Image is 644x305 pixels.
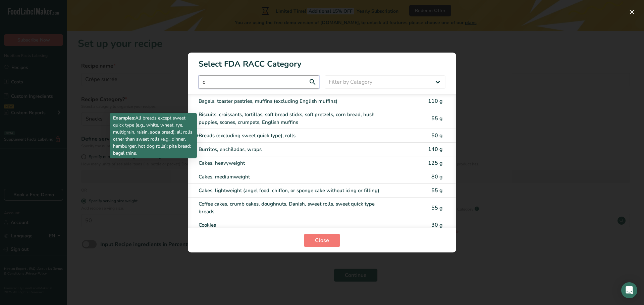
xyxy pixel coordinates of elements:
span: 55 g [431,115,443,122]
span: Close [315,236,329,244]
div: Cakes, mediumweight [199,173,389,181]
div: Biscuits, croissants, tortillas, soft bread sticks, soft pretzels, corn bread, hush puppies, scon... [199,111,389,126]
span: 50 g [431,132,443,139]
span: 30 g [431,221,443,229]
span: 110 g [428,97,443,105]
div: Open Intercom Messenger [621,282,637,298]
div: Cookies [199,221,389,229]
span: 125 g [428,159,443,167]
span: 55 g [431,204,443,212]
span: 140 g [428,146,443,153]
div: Breads (excluding sweet quick type), rolls [199,132,389,140]
div: Bagels, toaster pastries, muffins (excluding English muffins) [199,97,389,105]
button: Close [304,234,340,247]
span: 55 g [431,187,443,194]
span: 80 g [431,173,443,180]
div: Coffee cakes, crumb cakes, doughnuts, Danish, sweet rolls, sweet quick type breads [199,200,389,215]
div: Cakes, heavyweight [199,159,389,167]
h1: Select FDA RACC Category [188,53,456,70]
input: Type here to start searching.. [199,75,319,89]
p: All breads except sweet quick type (e.g., white, wheat, rye, multigrain, raisin, soda bread); all... [113,115,194,157]
b: Examples: [113,115,135,121]
div: Cakes, lightweight (angel food, chiffon, or sponge cake without icing or filling) [199,187,389,195]
div: Burritos, enchiladas, wraps [199,146,389,153]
